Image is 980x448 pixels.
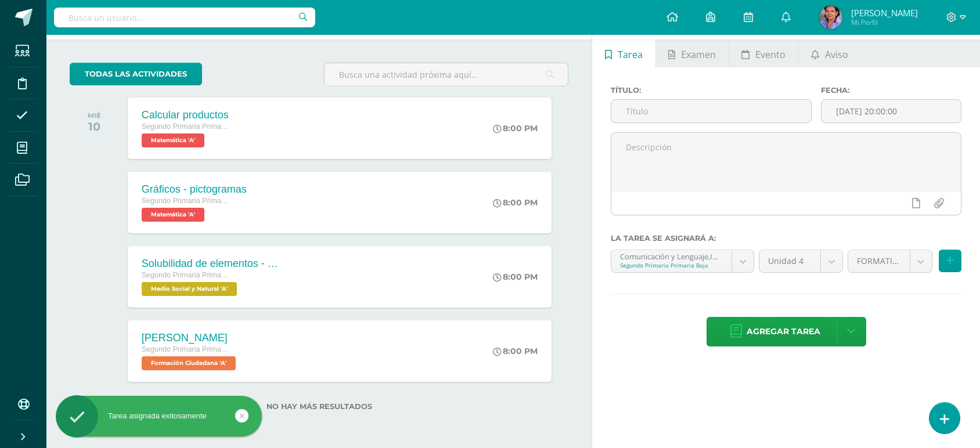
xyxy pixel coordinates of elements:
[799,39,861,67] a: Aviso
[618,41,643,68] span: Tarea
[142,356,236,370] span: Formación Ciudadana 'A'
[142,282,237,296] span: Medio Social y Natural 'A'
[729,39,798,67] a: Evento
[493,197,538,208] div: 8:00 PM
[681,41,716,68] span: Examen
[493,272,538,282] div: 8:00 PM
[142,109,229,121] div: Calcular productos
[592,39,655,67] a: Tarea
[747,317,820,346] span: Agregar tarea
[759,250,842,272] a: Unidad 4
[848,250,932,272] a: FORMATIVO (70.0%)
[54,8,315,27] input: Busca un usuario...
[768,250,812,272] span: Unidad 4
[88,120,101,133] div: 10
[88,111,101,120] div: MIÉ
[142,208,204,222] span: Matemática 'A'
[851,7,918,19] span: [PERSON_NAME]
[70,402,568,411] label: No hay más resultados
[325,63,568,86] input: Busca una actividad próxima aquí...
[656,39,729,67] a: Examen
[142,271,229,279] span: Segundo Primaria Primaria Baja
[142,197,229,205] span: Segundo Primaria Primaria Baja
[142,258,281,270] div: Solubilidad de elementos - Experimento
[142,122,229,131] span: Segundo Primaria Primaria Baja
[142,133,204,147] span: Matemática 'A'
[142,345,229,353] span: Segundo Primaria Primaria Baja
[70,63,202,85] a: todas las Actividades
[493,123,538,133] div: 8:00 PM
[493,346,538,356] div: 8:00 PM
[56,411,262,421] div: Tarea asignada exitosamente
[142,332,239,344] div: [PERSON_NAME]
[755,41,786,68] span: Evento
[611,250,754,272] a: Comunicación y Lenguaje,Idioma Español 'A'Segundo Primaria Primaria Baja
[620,261,723,269] div: Segundo Primaria Primaria Baja
[611,86,811,95] label: Título:
[825,41,848,68] span: Aviso
[611,234,961,243] label: La tarea se asignará a:
[857,250,901,272] span: FORMATIVO (70.0%)
[822,100,961,122] input: Fecha de entrega
[620,250,723,261] div: Comunicación y Lenguaje,Idioma Español 'A'
[611,100,810,122] input: Título
[142,183,247,196] div: Gráficos - pictogramas
[821,86,961,95] label: Fecha:
[851,17,918,27] span: Mi Perfil
[819,6,842,29] img: f9cc366e665cbd25911dc7aabe565e77.png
